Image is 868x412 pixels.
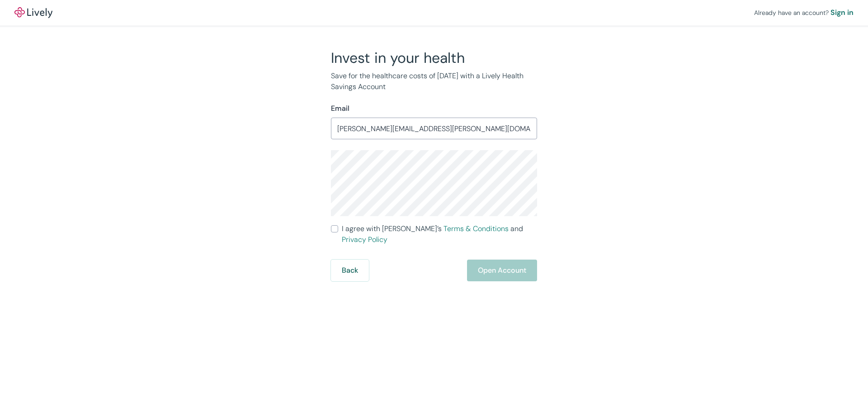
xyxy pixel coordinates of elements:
img: Lively [14,7,52,18]
div: Already have an account? [754,7,854,18]
h2: Invest in your health [331,49,537,67]
a: LivelyLively [14,7,52,18]
p: Save for the healthcare costs of [DATE] with a Lively Health Savings Account [331,71,537,92]
a: Sign in [830,7,854,18]
span: I agree with [PERSON_NAME]’s and [342,223,537,245]
a: Privacy Policy [342,235,387,244]
button: Back [331,260,369,281]
label: Email [331,103,349,114]
a: Terms & Conditions [443,224,509,233]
